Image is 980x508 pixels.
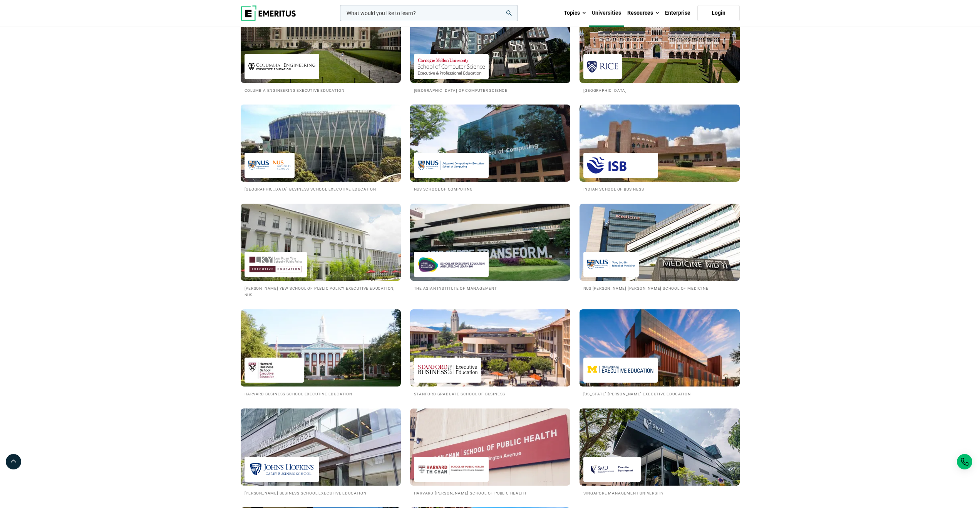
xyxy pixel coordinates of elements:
[410,408,570,496] a: Universities We Work With Harvard T.H. Chan School of Public Health Harvard [PERSON_NAME] School ...
[248,461,315,478] img: Johns Hopkins Carey Business School Executive Education
[587,58,618,75] img: Rice University
[587,157,654,174] img: Indian School of Business
[580,309,740,397] a: Universities We Work With Michigan Ross Executive Education [US_STATE] [PERSON_NAME] Executive Ed...
[583,489,736,496] h2: Singapore Management University
[410,6,570,83] img: Universities We Work With
[241,6,401,93] a: Universities We Work With Columbia Engineering Executive Education Columbia Engineering Executive...
[410,105,570,192] a: Universities We Work With NUS School of Computing NUS School of Computing
[410,309,570,397] a: Universities We Work With Stanford Graduate School of Business Stanford Graduate School of Business
[583,87,736,93] h2: [GEOGRAPHIC_DATA]
[418,58,485,75] img: Carnegie Mellon University School of Computer Science
[580,105,740,182] img: Universities We Work With
[248,361,300,379] img: Harvard Business School Executive Education
[583,390,736,397] h2: [US_STATE] [PERSON_NAME] Executive Education
[414,489,566,496] h2: Harvard [PERSON_NAME] School of Public Health
[245,87,397,93] h2: Columbia Engineering Executive Education
[241,6,401,83] img: Universities We Work With
[583,285,736,291] h2: NUS [PERSON_NAME] [PERSON_NAME] School of Medicine
[587,361,654,379] img: Michigan Ross Executive Education
[410,204,570,281] img: Universities We Work With
[418,256,485,273] img: Asian Institute of Management
[241,204,401,281] img: Universities We Work With
[418,157,485,174] img: NUS School of Computing
[248,58,315,75] img: Columbia Engineering Executive Education
[587,256,635,273] img: NUS Yong Loo Lin School of Medicine
[580,204,740,281] img: Universities We Work With
[414,87,566,93] h2: [GEOGRAPHIC_DATA] of Computer Science
[241,408,401,486] img: Universities We Work With
[241,309,401,397] a: Universities We Work With Harvard Business School Executive Education Harvard Business School Exe...
[414,390,566,397] h2: Stanford Graduate School of Business
[410,408,570,486] img: Universities We Work With
[410,105,570,182] img: Universities We Work With
[241,309,401,386] img: Universities We Work With
[248,256,303,273] img: Lee Kuan Yew School of Public Policy Executive Education, NUS
[340,5,518,21] input: woocommerce-product-search-field-0
[580,6,740,83] img: Universities We Work With
[245,285,397,298] h2: [PERSON_NAME] Yew School of Public Policy Executive Education, NUS
[410,204,570,291] a: Universities We Work With Asian Institute of Management The Asian Institute of Management
[410,6,570,93] a: Universities We Work With Carnegie Mellon University School of Computer Science [GEOGRAPHIC_DATA]...
[414,285,566,291] h2: The Asian Institute of Management
[245,186,397,192] h2: [GEOGRAPHIC_DATA] Business School Executive Education
[241,204,401,298] a: Universities We Work With Lee Kuan Yew School of Public Policy Executive Education, NUS [PERSON_N...
[580,408,740,486] img: Universities We Work With
[580,6,740,93] a: Universities We Work With Rice University [GEOGRAPHIC_DATA]
[241,105,401,192] a: Universities We Work With National University of Singapore Business School Executive Education [G...
[587,461,637,478] img: Singapore Management University
[245,489,397,496] h2: [PERSON_NAME] Business School Executive Education
[580,105,740,192] a: Universities We Work With Indian School of Business Indian School of Business
[580,309,740,386] img: Universities We Work With
[418,361,477,379] img: Stanford Graduate School of Business
[410,309,570,386] img: Universities We Work With
[583,186,736,192] h2: Indian School of Business
[248,157,291,174] img: National University of Singapore Business School Executive Education
[233,101,409,186] img: Universities We Work With
[245,390,397,397] h2: Harvard Business School Executive Education
[697,5,740,21] a: Login
[580,408,740,496] a: Universities We Work With Singapore Management University Singapore Management University
[414,186,566,192] h2: NUS School of Computing
[418,461,485,478] img: Harvard T.H. Chan School of Public Health
[241,408,401,496] a: Universities We Work With Johns Hopkins Carey Business School Executive Education [PERSON_NAME] B...
[580,204,740,291] a: Universities We Work With NUS Yong Loo Lin School of Medicine NUS [PERSON_NAME] [PERSON_NAME] Sch...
